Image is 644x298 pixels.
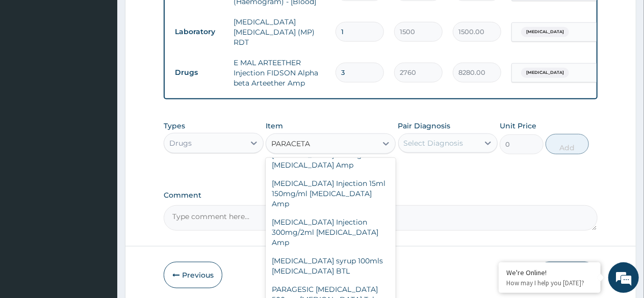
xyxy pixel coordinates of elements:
[164,122,185,130] label: Types
[500,121,536,131] label: Unit Price
[266,213,396,252] div: [MEDICAL_DATA] Injection 300mg/2ml [MEDICAL_DATA] Amp
[5,194,194,229] textarea: Type your message and hit 'Enter'
[266,174,396,213] div: [MEDICAL_DATA] Injection 15ml 150mg/ml [MEDICAL_DATA] Amp
[228,52,330,93] td: E MAL ARTEETHER Injection FIDSON Alpha beta Arteether Amp
[164,191,598,200] label: Comment
[228,12,330,52] td: [MEDICAL_DATA] [MEDICAL_DATA] (MP) RDT
[521,27,569,37] span: [MEDICAL_DATA]
[170,22,228,41] td: Laboratory
[167,5,192,30] div: Minimize live chat window
[506,268,593,277] div: We're Online!
[506,279,593,287] p: How may I help you today?
[164,262,222,288] button: Previous
[404,138,463,148] div: Select Diagnosis
[19,51,41,76] img: d_794563401_company_1708531726252_794563401
[546,134,589,154] button: Add
[266,252,396,280] div: [MEDICAL_DATA] syrup 100mls [MEDICAL_DATA] BTL
[170,63,228,82] td: Drugs
[398,121,451,131] label: Pair Diagnosis
[53,57,171,70] div: Chat with us now
[266,146,396,174] div: [MEDICAL_DATA] 300mg [MEDICAL_DATA] Amp
[266,121,283,131] label: Item
[169,138,192,148] div: Drugs
[521,68,569,78] span: [MEDICAL_DATA]
[536,262,598,288] button: Submit
[59,86,141,189] span: We're online!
